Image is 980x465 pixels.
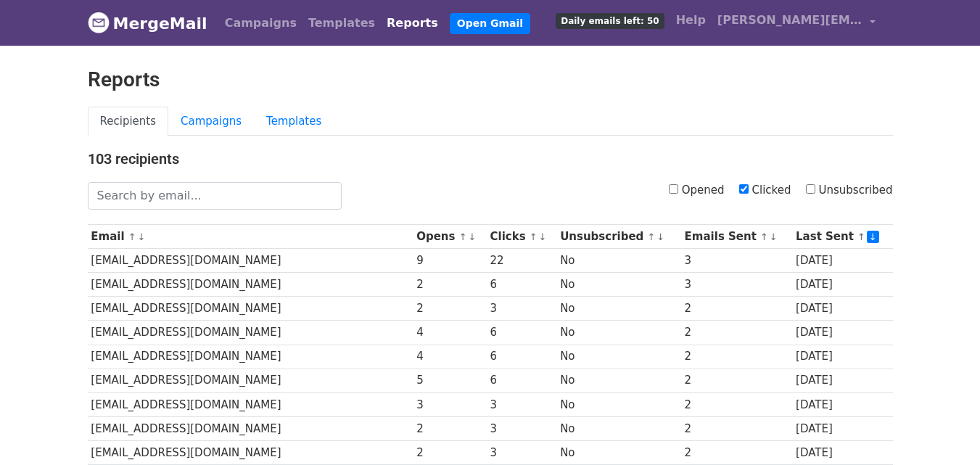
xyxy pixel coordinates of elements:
th: Unsubscribed [556,225,680,249]
td: 3 [487,392,557,416]
td: 3 [413,392,486,416]
td: [EMAIL_ADDRESS][DOMAIN_NAME] [88,392,413,416]
th: Email [88,225,413,249]
td: [DATE] [792,369,892,392]
th: Last Sent [792,225,892,249]
td: 4 [413,321,486,345]
td: 22 [487,249,557,273]
td: No [556,345,680,369]
td: 6 [487,321,557,345]
a: ↓ [770,231,778,242]
td: 6 [487,345,557,369]
a: ↓ [468,231,476,242]
a: ↑ [459,231,467,242]
a: Templates [254,107,334,136]
td: No [556,249,680,273]
a: [PERSON_NAME][EMAIL_ADDRESS][DOMAIN_NAME] [712,6,881,40]
td: 4 [413,345,486,369]
td: 9 [413,249,486,273]
a: Recipients [88,107,169,136]
a: Help [670,6,712,35]
td: 3 [487,297,557,321]
td: 3 [487,440,557,464]
a: ↑ [648,231,656,242]
a: ↓ [138,231,146,242]
a: MergeMail [88,8,207,38]
a: ↓ [867,231,879,243]
td: [EMAIL_ADDRESS][DOMAIN_NAME] [88,249,413,273]
h4: 103 recipients [88,150,893,168]
td: 2 [413,273,486,297]
td: 3 [681,273,792,297]
td: [EMAIL_ADDRESS][DOMAIN_NAME] [88,273,413,297]
td: [EMAIL_ADDRESS][DOMAIN_NAME] [88,297,413,321]
h2: Reports [88,67,893,92]
th: Clicks [487,225,557,249]
a: Reports [381,9,444,38]
a: ↑ [128,231,136,242]
input: Search by email... [88,182,342,210]
td: No [556,416,680,440]
td: 3 [487,416,557,440]
input: Clicked [739,184,749,194]
a: ↓ [539,231,547,242]
td: [EMAIL_ADDRESS][DOMAIN_NAME] [88,416,413,440]
td: [EMAIL_ADDRESS][DOMAIN_NAME] [88,345,413,369]
td: No [556,321,680,345]
td: [DATE] [792,273,892,297]
td: 2 [681,345,792,369]
span: [PERSON_NAME][EMAIL_ADDRESS][DOMAIN_NAME] [717,12,862,29]
span: Daily emails left: 50 [556,13,664,29]
a: Campaigns [219,9,302,38]
td: [EMAIL_ADDRESS][DOMAIN_NAME] [88,369,413,392]
label: Unsubscribed [806,182,893,199]
label: Opened [669,182,725,199]
th: Emails Sent [681,225,792,249]
td: 2 [413,416,486,440]
label: Clicked [739,182,791,199]
td: 2 [681,440,792,464]
td: 2 [413,297,486,321]
td: [EMAIL_ADDRESS][DOMAIN_NAME] [88,440,413,464]
td: 2 [681,392,792,416]
td: No [556,440,680,464]
td: 2 [681,321,792,345]
td: 6 [487,273,557,297]
a: Daily emails left: 50 [550,6,670,35]
td: [DATE] [792,249,892,273]
a: ↓ [656,231,664,242]
td: 5 [413,369,486,392]
td: [DATE] [792,440,892,464]
td: [EMAIL_ADDRESS][DOMAIN_NAME] [88,321,413,345]
td: 2 [681,297,792,321]
th: Opens [413,225,486,249]
td: [DATE] [792,321,892,345]
td: No [556,392,680,416]
td: 2 [413,440,486,464]
td: 3 [681,249,792,273]
img: MergeMail logo [88,12,110,33]
a: Open Gmail [450,13,530,34]
a: Templates [302,9,381,38]
td: No [556,273,680,297]
a: Campaigns [168,107,254,136]
td: [DATE] [792,416,892,440]
a: ↑ [760,231,768,242]
td: No [556,369,680,392]
td: [DATE] [792,345,892,369]
input: Unsubscribed [806,184,815,194]
td: 6 [487,369,557,392]
a: ↑ [857,231,865,242]
td: 2 [681,369,792,392]
a: ↑ [530,231,538,242]
td: [DATE] [792,297,892,321]
td: 2 [681,416,792,440]
td: [DATE] [792,392,892,416]
td: No [556,297,680,321]
input: Opened [669,184,678,194]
